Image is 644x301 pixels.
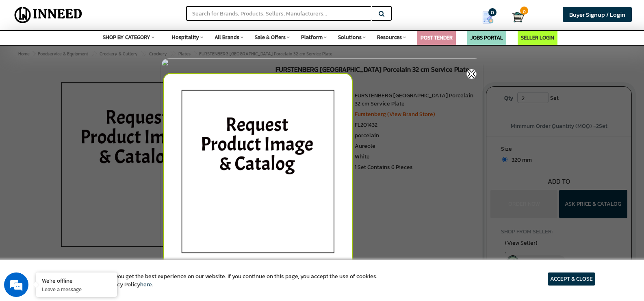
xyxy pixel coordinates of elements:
span: Resources [377,33,402,41]
p: Leave a message [42,286,111,293]
span: All Brands [215,33,239,41]
div: We're offline [42,277,111,284]
img: Show My Quotes [482,11,494,24]
span: SHOP BY CATEGORY [103,33,150,41]
a: here [140,280,152,289]
a: Buyer Signup / Login [563,7,632,22]
img: inneed-close-icon.png [466,69,477,79]
img: Inneed.Market [11,5,86,25]
span: Hospitality [172,33,199,41]
a: POST TENDER [421,34,453,42]
article: ACCEPT & CLOSE [548,272,595,286]
span: Solutions [338,33,362,41]
span: Sale & Offers [255,33,286,41]
a: SELLER LOGIN [521,34,554,42]
span: 0 [488,8,497,16]
a: JOBS PORTAL [471,34,503,42]
article: We use cookies to ensure you get the best experience on our website. If you continue on this page... [49,272,377,289]
img: inneed-image-na.png [163,73,353,277]
input: Search for Brands, Products, Sellers, Manufacturers... [186,6,371,21]
a: Cart 0 [512,8,518,26]
a: my Quotes 0 [470,8,512,27]
span: 0 [520,7,528,15]
span: Platform [301,33,323,41]
span: Buyer Signup / Login [569,10,625,19]
img: Cart [512,11,524,23]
